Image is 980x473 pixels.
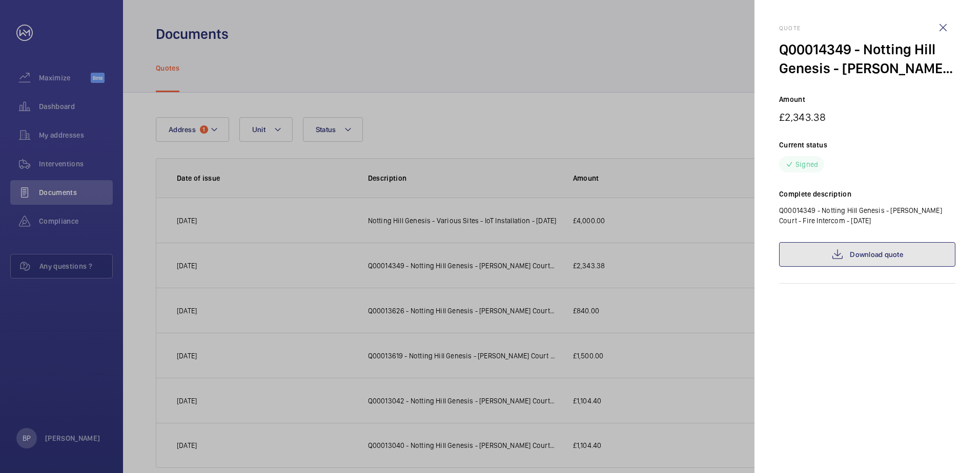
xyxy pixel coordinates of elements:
[779,140,955,150] p: Current status
[779,40,955,78] div: Q00014349 - Notting Hill Genesis - [PERSON_NAME] Court - Fire Intercom - [DATE]
[779,205,955,226] p: Q00014349 - Notting Hill Genesis - [PERSON_NAME] Court - Fire Intercom - [DATE]
[779,94,955,104] p: Amount
[779,242,955,267] a: Download quote
[779,189,955,199] p: Complete description
[779,25,955,32] h2: Quote
[779,111,955,123] p: £2,343.38
[795,159,818,169] p: Signed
